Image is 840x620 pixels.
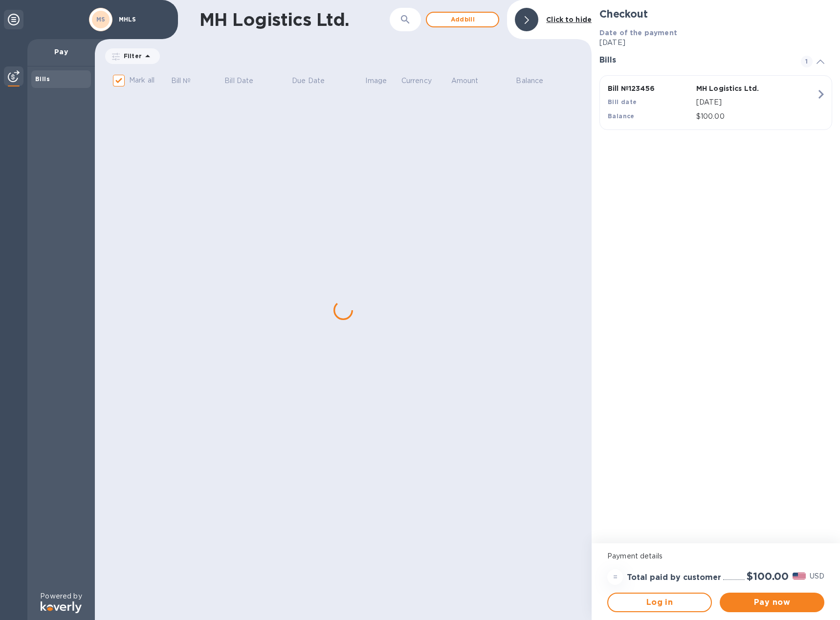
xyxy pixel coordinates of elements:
[599,8,832,20] h2: Checkout
[171,76,191,86] p: Bill №
[793,573,806,579] img: USD
[119,16,168,23] p: MHLS
[171,76,204,86] span: Bill №
[41,601,82,613] img: Logo
[426,12,499,27] button: Addbill
[40,591,82,601] p: Powered by
[608,112,635,120] b: Balance
[599,75,832,130] button: Bill №123456MH Logistics Ltd.Bill date[DATE]Balance$100.00
[516,76,556,86] span: Balance
[627,573,721,582] h3: Total paid by customer
[224,76,253,86] p: Bill Date
[810,571,824,581] p: USD
[401,76,432,86] p: Currency
[747,570,789,582] h2: $100.00
[224,76,266,86] span: Bill Date
[616,597,703,608] span: Log in
[451,76,491,86] span: Amount
[696,111,816,122] p: $100.00
[292,76,337,86] span: Due Date
[199,9,390,30] h1: MH Logistics Ltd.
[599,38,832,48] p: [DATE]
[546,16,592,23] b: Click to hide
[608,98,637,106] b: Bill date
[292,76,325,86] p: Due Date
[516,76,543,86] p: Balance
[35,75,50,83] b: Bills
[599,29,677,37] b: Date of the payment
[96,16,106,23] b: MS
[608,84,692,93] p: Bill № 123456
[607,569,623,585] div: =
[728,597,817,608] span: Pay now
[599,56,789,65] h3: Bills
[35,47,87,57] p: Pay
[451,76,479,86] p: Amount
[696,84,781,93] p: MH Logistics Ltd.
[696,97,816,107] p: [DATE]
[435,14,490,25] span: Add bill
[720,593,824,612] button: Pay now
[801,56,813,67] span: 1
[129,75,155,86] p: Mark all
[607,551,824,561] p: Payment details
[120,52,142,60] p: Filter
[607,593,712,612] button: Log in
[365,76,387,86] p: Image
